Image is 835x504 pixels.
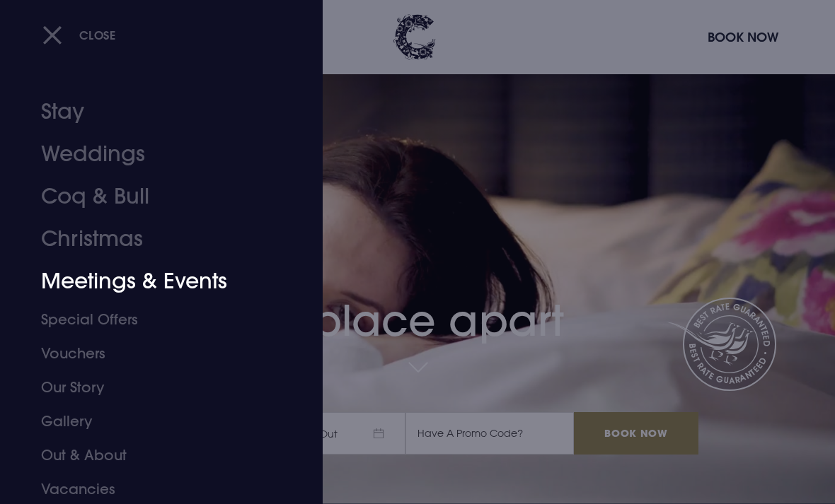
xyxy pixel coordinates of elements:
a: Out & About [41,438,263,472]
a: Christmas [41,218,263,260]
a: Vouchers [41,336,263,370]
a: Weddings [41,133,263,175]
a: Coq & Bull [41,175,263,218]
a: Stay [41,90,263,133]
a: Our Story [41,370,263,404]
a: Meetings & Events [41,260,263,303]
a: Special Offers [41,303,263,336]
button: Close [42,20,116,49]
a: Gallery [41,404,263,438]
span: Close [79,28,116,42]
